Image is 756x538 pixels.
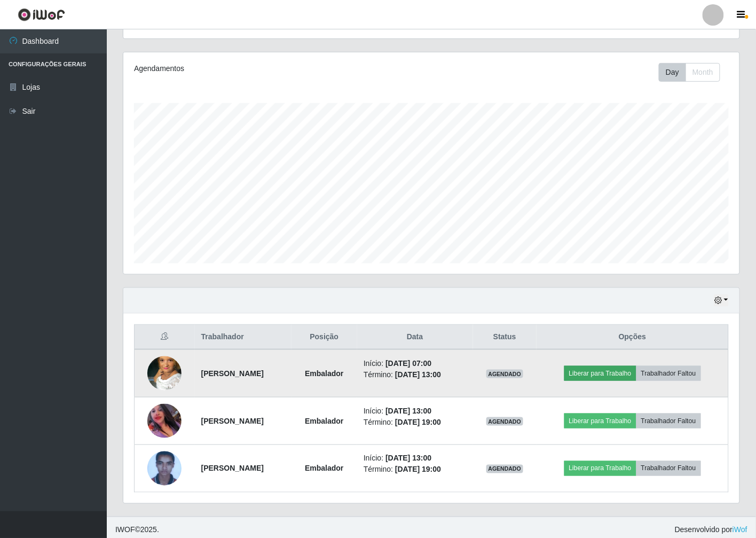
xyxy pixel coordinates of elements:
button: Trabalhador Faltou [636,461,701,476]
time: [DATE] 19:00 [395,418,441,426]
span: AGENDADO [486,417,524,426]
strong: [PERSON_NAME] [201,369,264,378]
strong: [PERSON_NAME] [201,464,264,473]
li: Início: [364,358,467,369]
button: Day [659,63,686,82]
li: Término: [364,417,467,428]
time: [DATE] 19:00 [395,465,441,474]
span: AGENDADO [486,370,524,378]
th: Opções [537,325,728,350]
button: Trabalhador Faltou [636,414,701,428]
strong: Embalador [305,369,343,378]
time: [DATE] 13:00 [395,370,441,379]
span: AGENDADO [486,465,524,473]
span: © 2025 . [115,525,159,536]
li: Início: [364,406,467,417]
span: IWOF [115,526,135,534]
button: Liberar para Trabalho [564,366,636,381]
button: Month [686,63,720,82]
th: Status [473,325,537,350]
strong: Embalador [305,464,343,473]
button: Liberar para Trabalho [564,414,636,428]
time: [DATE] 13:00 [385,454,431,463]
span: Desenvolvido por [675,525,747,536]
div: Toolbar with button groups [659,63,729,82]
time: [DATE] 07:00 [385,359,431,368]
img: 1673386012464.jpeg [147,447,182,491]
button: Trabalhador Faltou [636,366,701,381]
img: 1736270494811.jpeg [147,343,182,404]
li: Início: [364,453,467,464]
li: Término: [364,464,467,475]
th: Trabalhador [195,325,292,350]
strong: Embalador [305,417,343,425]
li: Término: [364,369,467,380]
time: [DATE] 13:00 [385,407,431,415]
div: Agendamentos [134,63,373,74]
a: iWof [733,526,747,534]
img: 1748625086217.jpeg [147,404,182,438]
div: First group [659,63,720,82]
strong: [PERSON_NAME] [201,417,264,425]
img: CoreUI Logo [18,8,65,21]
th: Data [357,325,473,350]
th: Posição [292,325,357,350]
button: Liberar para Trabalho [564,461,636,476]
